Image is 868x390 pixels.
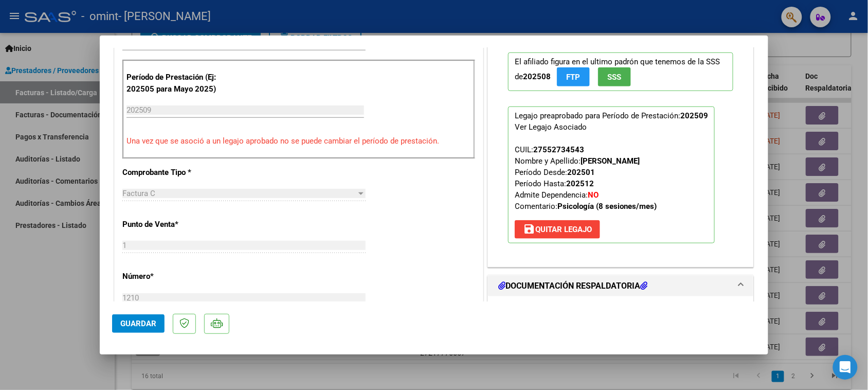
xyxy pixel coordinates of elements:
[566,179,594,188] strong: 202512
[122,219,228,231] p: Punto de Venta
[515,202,657,211] span: Comentario:
[488,37,753,267] div: PREAPROBACIÓN PARA INTEGRACION
[581,156,640,166] strong: [PERSON_NAME]
[508,107,715,243] p: Legajo preaprobado para Período de Prestación:
[488,276,753,296] mat-expansion-panel-header: DOCUMENTACIÓN RESPALDATORIA
[508,52,733,91] p: El afiliado figura en el ultimo padrón que tenemos de la SSS de
[567,168,595,177] strong: 202501
[112,314,165,333] button: Guardar
[523,223,535,235] mat-icon: save
[523,72,551,81] strong: 202508
[515,121,587,133] div: Ver Legajo Asociado
[680,111,708,120] strong: 202509
[557,202,657,211] strong: Psicología (8 sesiones/mes)
[498,280,647,292] h1: DOCUMENTACIÓN RESPALDATORIA
[608,73,622,82] span: SSS
[523,225,592,234] span: Quitar Legajo
[833,355,858,380] div: Open Intercom Messenger
[120,319,156,328] span: Guardar
[122,167,228,179] p: Comprobante Tipo *
[515,220,600,239] button: Quitar Legajo
[533,144,584,155] div: 27552734543
[598,67,631,86] button: SSS
[122,189,155,198] span: Factura C
[557,67,590,86] button: FTP
[567,73,581,82] span: FTP
[122,271,228,282] p: Número
[588,190,599,200] strong: NO
[126,72,230,95] p: Período de Prestación (Ej: 202505 para Mayo 2025)
[515,145,657,211] span: CUIL: Nombre y Apellido: Período Desde: Período Hasta: Admite Dependencia:
[126,135,471,147] p: Una vez que se asoció a un legajo aprobado no se puede cambiar el período de prestación.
